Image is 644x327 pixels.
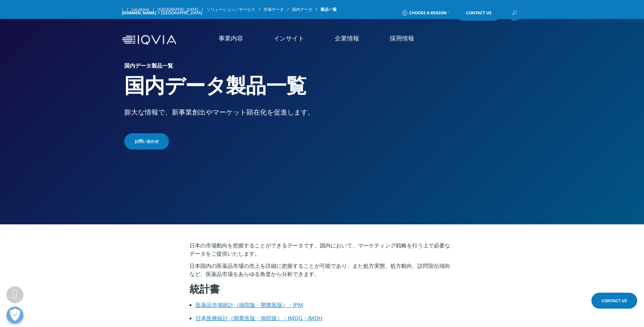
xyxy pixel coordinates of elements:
[124,72,319,107] h1: 国内データ製品一覧
[179,24,522,56] nav: Primary
[196,301,303,309] a: 医薬品市場統計（病院版・開業医版）：JPM
[456,5,502,21] a: Contact Us
[124,133,169,150] a: お問い合わせ
[591,293,637,309] a: Contact Us
[338,63,520,199] img: 079_sales-performance-presentation.jpg
[602,298,627,304] span: Contact Us
[196,314,323,322] a: 日本医療統計（開業医版・病院版）：JMDG・JMDH
[466,11,492,15] span: Contact Us
[134,138,159,144] span: お問い合わせ
[189,241,455,262] p: 日本の市場動向を把握することができるデータです。国内において、マーケティング戦略を行う上で必要なデータをご提供いたします。
[122,10,156,16] a: [DOMAIN_NAME]
[124,63,319,72] h6: 国内データ製品一覧
[124,107,319,121] p: 膨大な情報で、新事業創出やマーケット顕在化を促進します。
[335,34,359,42] a: 企業情報
[390,34,414,42] a: 採用情報
[274,34,304,42] a: インサイト
[189,262,455,282] p: 日本国内の医薬品市場の売上を詳細に把握することが可能であり、また処方実態、処方動向、訪問宣伝傾向など、医薬品市場をあらゆる角度から分析できます。
[409,10,447,16] span: Choose a Region
[189,282,220,296] strong: 統計書
[219,34,243,42] a: 事業内容
[161,10,205,16] div: [GEOGRAPHIC_DATA]
[6,307,23,324] button: 優先設定センターを開く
